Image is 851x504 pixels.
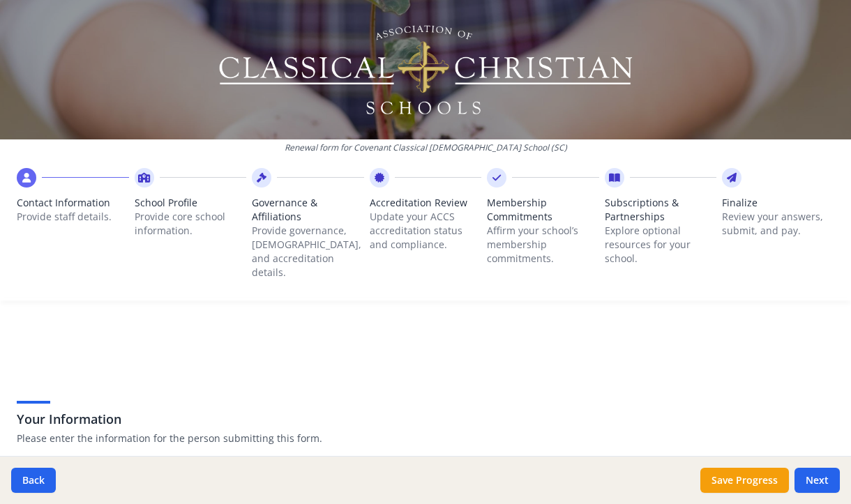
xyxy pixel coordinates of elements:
button: Save Progress [700,468,789,493]
p: Please enter the information for the person submitting this form. [17,432,834,445]
p: Affirm your school’s membership commitments. [487,224,599,266]
img: Logo [217,21,635,119]
span: School Profile [135,196,247,210]
span: Finalize [722,196,834,210]
button: Back [11,468,56,493]
span: Contact Information [17,196,129,210]
span: Governance & Affiliations [252,196,364,224]
p: Review your answers, submit, and pay. [722,210,834,238]
button: Next [794,468,840,493]
h3: Your Information [17,409,834,429]
p: Update your ACCS accreditation status and compliance. [370,210,482,252]
p: Provide staff details. [17,210,129,224]
p: Provide core school information. [135,210,247,238]
p: Provide governance, [DEMOGRAPHIC_DATA], and accreditation details. [252,224,364,280]
span: Membership Commitments [487,196,599,224]
span: Subscriptions & Partnerships [605,196,717,224]
span: Accreditation Review [370,196,482,210]
p: Explore optional resources for your school. [605,224,717,266]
